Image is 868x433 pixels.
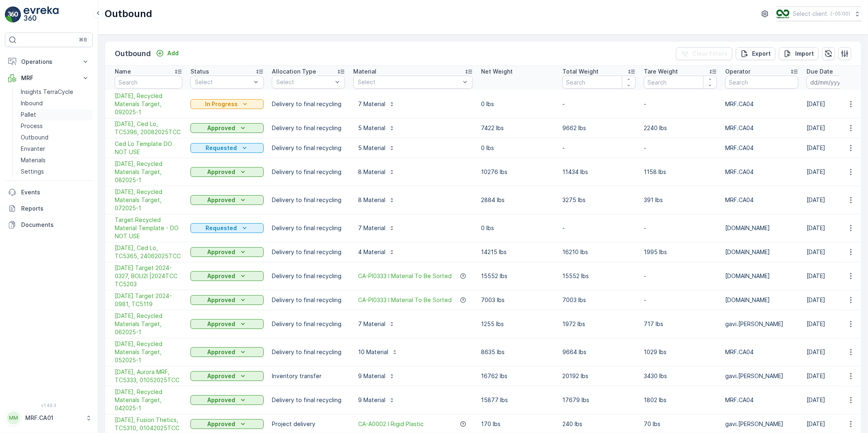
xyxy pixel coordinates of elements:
a: 04/01/25, Recycled Materials Target, 042025-1 [115,388,182,412]
td: MRF.CA04 [721,338,802,366]
a: Nov 2024 Target 2024-0981, TC5119 [115,292,182,308]
p: 7003 lbs [562,296,636,304]
p: 17679 lbs [562,396,636,404]
td: MRF.CA04 [721,186,802,214]
p: Insights TerraCycle [21,88,73,96]
p: 2884 lbs [481,196,554,204]
p: Approved [208,420,236,428]
p: Approved [208,196,236,204]
button: Requested [190,143,264,153]
p: ⌘B [79,37,87,43]
button: Approved [190,247,264,257]
span: [DATE], Recycled Materials Target, 052025-1 [115,340,182,364]
p: 14215 lbs [481,248,554,256]
p: 5 Material [358,124,385,132]
p: Select [195,78,251,86]
p: - [644,100,717,108]
p: Materials [21,156,46,164]
p: Reports [21,205,90,213]
a: 05/01/25, Aurora MRF, TC5333, 01052025TCC [115,368,182,384]
span: Target Recycled Material Template - DO NOT USE [115,216,182,240]
p: 0 lbs [481,224,554,232]
button: 10 Material [353,346,403,359]
span: v 1.49.3 [5,403,93,408]
button: 7 Material [353,98,400,111]
td: MRF.CA04 [721,90,802,118]
p: 240 lbs [562,420,636,428]
td: Delivery to final recycling [268,186,349,214]
p: 15877 lbs [481,396,554,404]
td: Delivery to final recycling [268,90,349,118]
p: - [644,272,717,280]
p: Clear Filters [692,50,728,58]
p: 170 lbs [481,420,554,428]
td: Delivery to final recycling [268,214,349,242]
button: Requested [190,223,264,233]
p: Allocation Type [272,67,316,76]
button: Approved [190,395,264,405]
button: 5 Material [353,122,400,135]
p: In Progress [205,100,238,108]
p: Approved [208,248,236,256]
p: Approved [208,372,236,380]
a: 08/01/25, Recycled Materials Target, 082025-1 [115,160,182,184]
p: ( -05:00 ) [831,11,850,17]
p: 4 Material [358,248,385,256]
span: [DATE], Recycled Materials Target, 082025-1 [115,160,182,184]
td: [DOMAIN_NAME] [721,262,802,290]
span: [DATE], Recycled Materials Target, 062025-1 [115,312,182,336]
p: Material [353,67,376,76]
input: Search [562,76,636,89]
p: 1029 lbs [644,348,717,356]
p: Tare Weight [644,67,678,76]
button: 4 Material [353,246,400,259]
button: In Progress [190,99,264,109]
a: CA-A0002 I Rigid Plastic [358,420,424,428]
p: Import [795,50,814,58]
a: Settings [17,166,93,177]
button: 5 Material [353,141,400,154]
button: Add [153,48,182,58]
p: Requested [206,144,237,152]
p: 5 Material [358,144,385,152]
p: 7 Material [358,320,385,328]
button: Import [779,47,819,60]
a: 08/20/25, Ced Lo, TC5396, 20082025TCC [115,120,182,136]
p: Settings [21,168,44,176]
span: [DATE], Fusion Thetics, TC5310, 01042025TCC [115,416,182,432]
a: Ced Lo Template DO NOT USE [115,140,182,156]
p: 8 Material [358,168,385,176]
div: MM [7,411,20,424]
p: 20192 lbs [562,372,636,380]
img: logo_light-DOdMpM7g.png [24,7,59,23]
td: [DOMAIN_NAME] [721,242,802,262]
p: - [644,296,717,304]
span: [DATE], Ced Lo, TC5396, 20082025TCC [115,120,182,136]
p: 0 lbs [481,144,554,152]
a: Documents [5,217,93,233]
td: Delivery to final recycling [268,138,349,158]
p: 1802 lbs [644,396,717,404]
p: 2240 lbs [644,124,717,132]
button: 8 Material [353,165,400,178]
a: Inbound [17,98,93,109]
input: Search [115,76,182,89]
p: 15552 lbs [481,272,554,280]
td: Delivery to final recycling [268,386,349,414]
button: 7 Material [353,318,400,331]
p: Requested [206,224,237,232]
a: 09/01/25, Recycled Materials Target, 092025-1 [115,92,182,116]
p: Operations [21,58,77,66]
p: 15552 lbs [562,272,636,280]
p: 1158 lbs [644,168,717,176]
button: 8 Material [353,194,400,207]
td: Inventory transfer [268,366,349,386]
p: 717 lbs [644,320,717,328]
p: Approved [208,348,236,356]
span: CA-PI0333 I Material To Be Sorted [358,296,452,304]
p: 0 lbs [481,100,554,108]
p: Add [167,49,179,57]
span: CA-PI0333 I Material To Be Sorted [358,272,452,280]
p: Export [752,50,771,58]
